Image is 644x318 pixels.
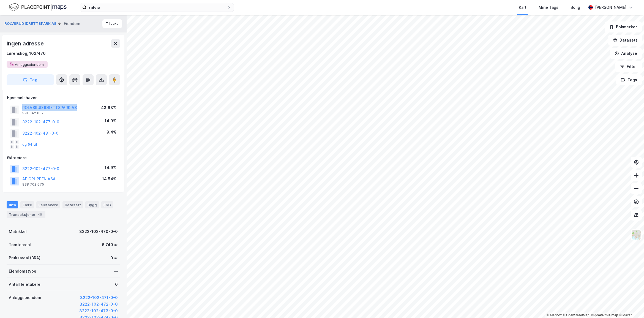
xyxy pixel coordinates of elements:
div: Kontrollprogram for chat [616,292,644,318]
div: 43.63% [101,104,116,111]
button: ROLVSRUD IDRETTSPARK AS [4,21,58,26]
img: logo.f888ab2527a4732fd821a326f86c7f29.svg [9,2,67,12]
div: 14.54% [102,176,116,182]
button: Filter [615,61,642,72]
div: 3222-102-470-0-0 [79,228,118,235]
div: Transaksjoner [7,211,45,218]
img: Z [631,230,642,240]
div: Matrikkel [9,228,27,235]
div: — [114,268,118,274]
a: OpenStreetMap [563,313,590,317]
button: 3222-102-472-0-0 [80,301,118,308]
div: Eiendomstype [9,268,36,274]
button: 3222-102-471-0-0 [80,294,118,301]
div: Leietakere [36,201,60,208]
button: 3222-102-473-0-0 [79,308,118,314]
a: Mapbox [547,313,562,317]
div: Datasett [62,201,83,208]
input: Søk på adresse, matrikkel, gårdeiere, leietakere eller personer [87,3,227,12]
div: 9.4% [107,129,116,135]
div: Antall leietakere [9,281,40,288]
a: Improve this map [591,313,618,317]
button: Tag [7,74,54,85]
div: 40 [37,212,43,217]
div: Bygg [85,201,99,208]
div: Mine Tags [539,4,558,11]
div: Anleggseiendom [9,294,41,301]
div: Eiere [20,201,34,208]
div: Hjemmelshaver [7,94,120,101]
div: 6 740 ㎡ [102,241,118,248]
div: Kart [519,4,526,11]
div: 0 [115,281,118,288]
div: Bruksareal (BRA) [9,255,40,261]
div: 938 702 675 [22,182,44,187]
div: ESG [101,201,113,208]
button: Analyse [610,48,642,59]
div: Lørenskog, 102/470 [7,50,46,57]
button: Tilbake [102,19,122,28]
div: 14.9% [105,164,116,171]
div: 0 ㎡ [110,255,118,261]
div: Bolig [571,4,580,11]
div: Eiendom [64,20,80,27]
button: Bokmerker [605,21,642,32]
button: Tags [616,74,642,85]
div: Gårdeiere [7,154,120,161]
button: Datasett [608,35,642,46]
div: Info [7,201,18,208]
div: 14.9% [105,118,116,124]
div: Ingen adresse [7,39,45,48]
iframe: Chat Widget [616,292,644,318]
div: 991 042 032 [22,111,43,115]
div: Tomteareal [9,241,31,248]
div: [PERSON_NAME] [595,4,626,11]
